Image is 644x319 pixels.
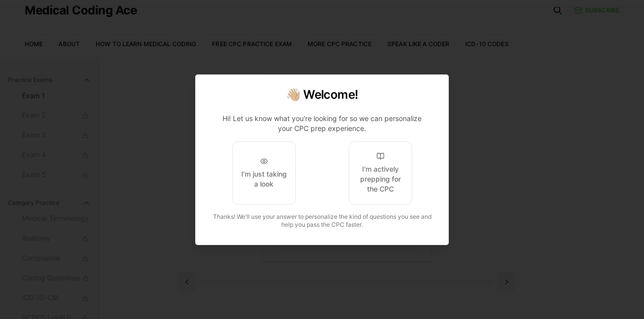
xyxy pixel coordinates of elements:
div: I'm actively prepping for the CPC [357,164,404,194]
h2: 👋🏼 Welcome! [208,87,436,103]
button: I'm just taking a look [232,141,296,205]
p: Hi! Let us know what you're looking for so we can personalize your CPC prep experience. [215,114,429,133]
div: I'm just taking a look [241,169,287,189]
button: I'm actively prepping for the CPC [349,141,412,205]
span: Thanks! We'll use your answer to personalize the kind of questions you see and help you pass the ... [213,213,431,228]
